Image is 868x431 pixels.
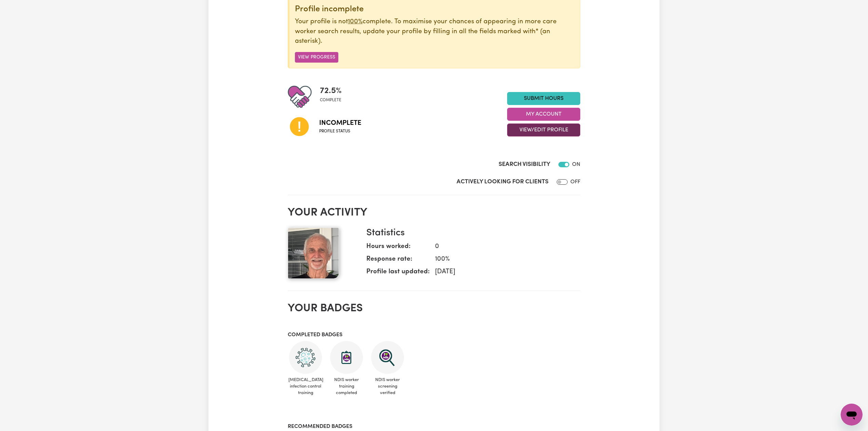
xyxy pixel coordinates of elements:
h2: Your activity [288,206,580,219]
dt: Profile last updated: [366,267,430,280]
img: CS Academy: COVID-19 Infection Control Training course completed [289,341,322,374]
span: ON [572,162,580,167]
dd: [DATE] [430,267,575,277]
label: Actively Looking for Clients [457,178,548,186]
dd: 0 [430,242,575,252]
div: Profile completeness: 72.5% [320,85,347,109]
p: Your profile is not complete. To maximise your chances of appearing in more care worker search re... [295,17,574,47]
span: NDIS worker screening verified [370,374,405,399]
span: NDIS worker training completed [329,374,364,399]
span: Profile status [319,128,361,134]
h3: Statistics [366,227,575,239]
button: View/Edit Profile [507,123,580,136]
span: Incomplete [319,118,361,128]
img: CS Academy: Introduction to NDIS Worker Training course completed [330,341,363,374]
span: complete [320,97,342,103]
dd: 100 % [430,254,575,264]
label: Search Visibility [499,160,550,169]
img: NDIS Worker Screening Verified [371,341,404,374]
button: My Account [507,108,580,121]
h3: Completed badges [288,332,580,338]
span: OFF [570,179,580,185]
dt: Hours worked: [366,242,430,254]
a: Submit Hours [507,92,580,105]
span: 72.5 % [320,85,342,97]
div: Profile incomplete [295,4,574,14]
span: [MEDICAL_DATA] infection control training [288,374,323,399]
button: View Progress [295,52,338,63]
h2: Your badges [288,302,580,315]
iframe: Button to launch messaging window [841,404,863,426]
h3: Recommended badges [288,423,580,430]
u: 100% [348,18,363,25]
dt: Response rate: [366,254,430,267]
img: Your profile picture [288,227,339,279]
